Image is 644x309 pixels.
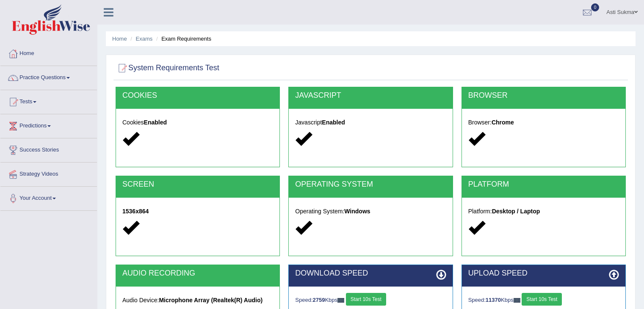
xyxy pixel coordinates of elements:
[0,138,97,160] a: Success Stories
[346,293,386,306] button: Start 10s Test
[122,269,273,278] h2: AUDIO RECORDING
[0,66,97,87] a: Practice Questions
[122,180,273,189] h2: SCREEN
[295,208,446,215] h5: Operating System:
[0,114,97,135] a: Predictions
[468,269,619,278] h2: UPLOAD SPEED
[295,180,446,189] h2: OPERATING SYSTEM
[492,119,514,126] strong: Chrome
[486,297,501,303] strong: 11370
[122,119,273,126] h5: Cookies
[0,163,97,184] a: Strategy Videos
[322,119,345,126] strong: Enabled
[122,208,149,215] strong: 1536x864
[468,293,619,308] div: Speed: Kbps
[492,208,540,215] strong: Desktop / Laptop
[313,297,325,303] strong: 2759
[522,293,562,306] button: Start 10s Test
[337,298,344,303] img: ajax-loader-fb-connection.gif
[112,36,127,42] a: Home
[468,208,619,215] h5: Platform:
[154,35,211,43] li: Exam Requirements
[122,297,273,303] h5: Audio Device:
[136,36,153,42] a: Exams
[344,208,370,215] strong: Windows
[0,42,97,63] a: Home
[295,119,446,126] h5: Javascript
[591,3,600,11] span: 0
[116,62,219,74] h2: System Requirements Test
[295,293,446,308] div: Speed: Kbps
[122,91,273,100] h2: COOKIES
[144,119,167,126] strong: Enabled
[159,297,263,303] strong: Microphone Array (Realtek(R) Audio)
[295,269,446,278] h2: DOWNLOAD SPEED
[514,298,520,303] img: ajax-loader-fb-connection.gif
[468,180,619,189] h2: PLATFORM
[0,187,97,208] a: Your Account
[0,90,97,111] a: Tests
[468,91,619,100] h2: BROWSER
[468,119,619,126] h5: Browser:
[295,91,446,100] h2: JAVASCRIPT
